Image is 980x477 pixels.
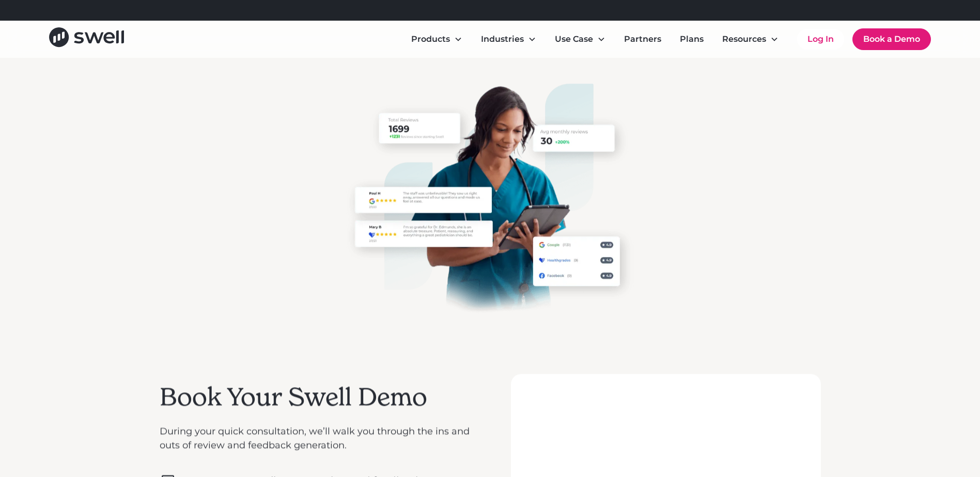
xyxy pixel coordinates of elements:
a: home [49,27,124,51]
div: Products [403,29,471,50]
a: Partners [616,29,670,50]
div: Industries [481,33,524,45]
div: Use Case [555,33,593,45]
div: Products [411,33,450,45]
p: During your quick consultation, we’ll walk you through the ins and outs of review and feedback ge... [160,424,470,452]
div: Resources [714,29,787,50]
h2: Book Your Swell Demo [160,382,470,412]
a: Book a Demo [852,28,931,50]
div: Resources [722,33,766,45]
div: Industries [473,29,545,50]
a: Log In [797,29,844,50]
a: Plans [672,29,712,50]
div: Use Case [547,29,614,50]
